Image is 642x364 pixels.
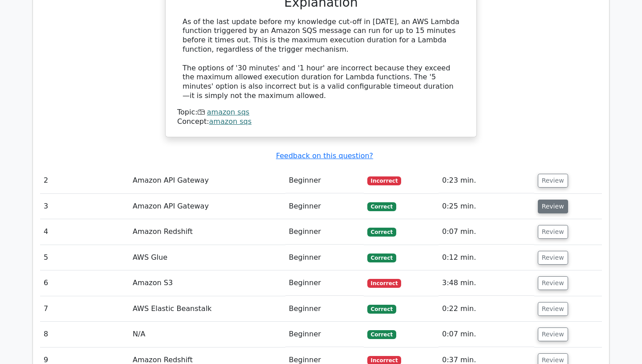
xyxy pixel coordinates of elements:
td: 3 [40,194,129,219]
td: 8 [40,322,129,347]
span: Incorrect [367,279,402,288]
button: Review [538,327,568,341]
a: Feedback on this question? [276,151,373,160]
button: Review [538,225,568,239]
td: 0:12 min. [439,245,534,270]
td: 7 [40,296,129,322]
td: 2 [40,168,129,193]
td: Beginner [285,194,364,219]
td: Beginner [285,168,364,193]
td: Amazon S3 [129,270,285,296]
div: Topic: [177,108,465,117]
div: As of the last update before my knowledge cut-off in [DATE], an AWS Lambda function triggered by ... [183,17,459,101]
button: Review [538,251,568,265]
td: Amazon API Gateway [129,194,285,219]
td: 0:07 min. [439,219,534,245]
td: AWS Glue [129,245,285,270]
td: AWS Elastic Beanstalk [129,296,285,322]
button: Review [538,302,568,316]
td: N/A [129,322,285,347]
td: 0:07 min. [439,322,534,347]
td: 3:48 min. [439,270,534,296]
span: Incorrect [367,176,402,185]
button: Review [538,174,568,188]
span: Correct [367,330,396,339]
td: 4 [40,219,129,245]
a: amazon sqs [209,117,252,126]
a: amazon sqs [207,108,249,116]
td: 5 [40,245,129,270]
button: Review [538,200,568,213]
span: Correct [367,228,396,237]
button: Review [538,276,568,290]
td: Beginner [285,270,364,296]
td: 0:23 min. [439,168,534,193]
td: Beginner [285,296,364,322]
span: Correct [367,254,396,262]
span: Correct [367,305,396,314]
td: 0:25 min. [439,194,534,219]
td: Amazon API Gateway [129,168,285,193]
div: Concept: [177,117,465,127]
td: 6 [40,270,129,296]
td: Beginner [285,322,364,347]
td: Beginner [285,245,364,270]
td: 0:22 min. [439,296,534,322]
td: Beginner [285,219,364,245]
td: Amazon Redshift [129,219,285,245]
span: Correct [367,202,396,211]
